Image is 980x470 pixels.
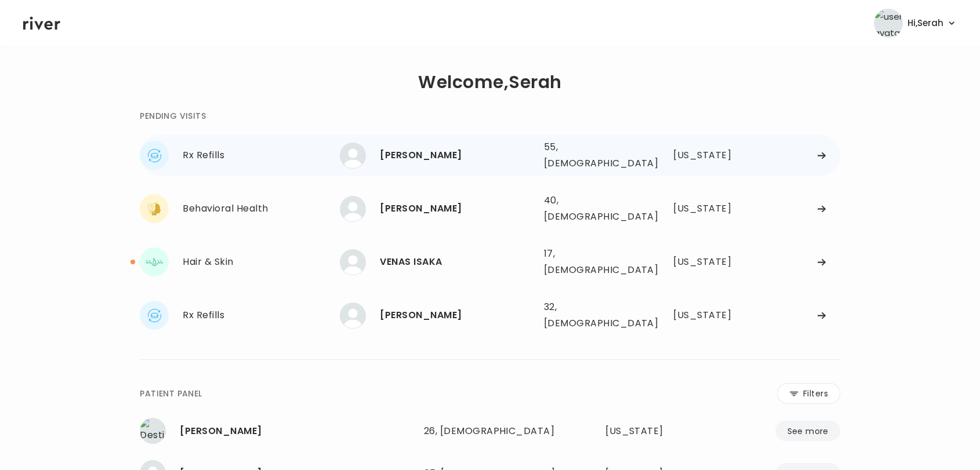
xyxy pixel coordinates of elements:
span: Hi, Serah [908,15,943,31]
div: Wisconsin [673,147,738,163]
div: Colorado [673,307,738,323]
div: 40, [DEMOGRAPHIC_DATA] [544,192,637,225]
div: 32, [DEMOGRAPHIC_DATA] [544,299,637,331]
div: Wisconsin [673,201,738,217]
div: 26, [DEMOGRAPHIC_DATA] [424,423,557,439]
div: SHARON KNAPP [380,201,534,217]
div: PENDING VISITS [140,109,206,123]
img: Ariel Amirinoor [340,303,366,329]
div: Florida [605,423,698,439]
div: Rx Refills [183,307,340,323]
button: user avatarHi,Serah [874,9,957,38]
div: Destiny Ford [180,423,414,439]
img: VENAS ISAKA [340,249,366,275]
button: See more [775,421,840,441]
img: JANET BAIN [340,143,366,169]
img: SHARON KNAPP [340,196,366,222]
button: Filters [777,383,840,404]
h1: Welcome, Serah [418,74,561,90]
div: Rx Refills [183,147,340,163]
img: Destiny Ford [140,418,166,444]
div: Ariel Amirinoor [380,307,534,323]
div: Behavioral Health [183,201,340,217]
div: Idaho [673,254,738,270]
div: 55, [DEMOGRAPHIC_DATA] [544,139,637,172]
div: VENAS ISAKA [380,254,534,270]
div: Hair & Skin [183,254,340,270]
div: PATIENT PANEL [140,387,202,400]
img: user avatar [874,9,903,38]
div: 17, [DEMOGRAPHIC_DATA] [544,246,637,278]
div: JANET BAIN [380,147,534,163]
